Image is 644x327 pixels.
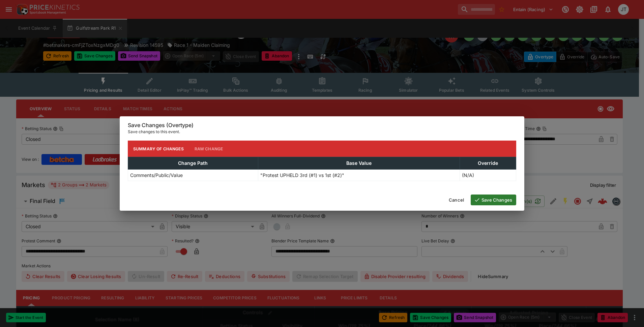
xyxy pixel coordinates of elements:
[130,172,183,179] p: Comments/Public/Value
[445,195,468,205] button: Cancel
[128,128,516,135] p: Save changes to this event.
[128,157,258,170] th: Change Path
[460,170,516,181] td: (N/A)
[128,122,516,129] h6: Save Changes (Overtype)
[189,141,229,157] button: Raw Change
[258,157,460,170] th: Base Value
[471,195,516,205] button: Save Changes
[460,157,516,170] th: Override
[258,170,460,181] td: "Protest UPHELD 3rd (#1) vs 1st (#2)"
[128,141,189,157] button: Summary of Changes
